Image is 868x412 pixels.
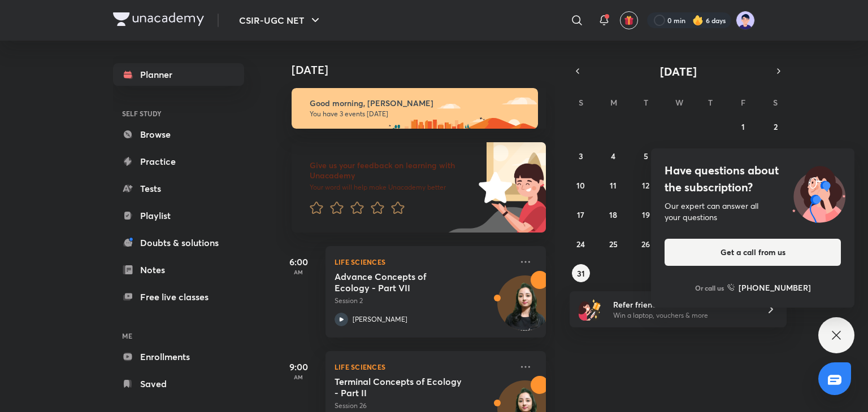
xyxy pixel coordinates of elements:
p: Your word will help make Unacademy better [310,183,475,192]
button: August 18, 2025 [604,205,622,223]
h6: Good morning, [PERSON_NAME] [310,98,528,108]
a: [PHONE_NUMBER] [727,282,811,293]
button: August 31, 2025 [572,264,590,282]
abbr: August 31, 2025 [577,268,585,279]
button: August 4, 2025 [604,147,622,165]
p: Life Sciences [335,360,512,374]
abbr: Monday [610,97,617,108]
button: August 9, 2025 [766,147,784,165]
abbr: August 18, 2025 [609,209,617,220]
button: Get a call from us [665,239,841,266]
button: August 7, 2025 [701,147,719,165]
button: August 5, 2025 [637,147,655,165]
button: August 2, 2025 [766,117,784,135]
p: You have 3 events [DATE] [310,109,528,119]
button: August 6, 2025 [669,147,687,165]
button: August 8, 2025 [734,147,752,165]
h5: Advance Concepts of Ecology - Part VII [335,271,475,293]
button: August 3, 2025 [572,147,590,165]
button: CSIR-UGC NET [232,9,329,32]
img: morning [292,88,538,129]
abbr: August 26, 2025 [641,239,650,249]
button: August 26, 2025 [637,235,655,253]
abbr: August 5, 2025 [644,151,648,161]
a: Doubts & solutions [113,231,244,254]
p: Life Sciences [335,255,512,269]
abbr: Thursday [708,97,713,108]
abbr: August 17, 2025 [577,209,584,220]
img: Avatar [498,282,552,336]
div: Our expert can answer all your questions [665,200,841,223]
p: Session 26 [335,401,512,411]
h6: ME [113,326,244,345]
span: [DATE] [660,64,697,79]
a: Planner [113,63,244,86]
abbr: Wednesday [675,97,683,108]
h4: [DATE] [292,63,557,77]
a: Free live classes [113,286,244,308]
img: referral [579,298,601,321]
img: ttu_illustration_new.svg [783,162,854,223]
img: streak [692,15,704,26]
button: August 12, 2025 [637,176,655,194]
button: avatar [620,11,638,29]
abbr: August 3, 2025 [579,151,583,161]
abbr: Saturday [773,97,778,108]
abbr: Sunday [579,97,583,108]
img: feedback_image [440,142,546,233]
h6: SELF STUDY [113,104,244,123]
h6: [PHONE_NUMBER] [739,282,811,293]
h6: Refer friends [613,299,752,310]
h5: Terminal Concepts of Ecology - Part II [335,376,475,398]
p: Win a laptop, vouchers & more [613,310,752,321]
abbr: August 1, 2025 [741,121,745,132]
img: Company Logo [113,12,204,26]
button: August 19, 2025 [637,205,655,223]
button: [DATE] [585,63,771,79]
abbr: August 12, 2025 [642,180,649,191]
a: Browse [113,123,244,146]
button: August 17, 2025 [572,205,590,223]
h5: 6:00 [276,255,321,269]
abbr: August 10, 2025 [576,180,585,191]
abbr: Tuesday [644,97,648,108]
p: [PERSON_NAME] [353,314,407,325]
h6: Give us your feedback on learning with Unacademy [310,160,475,181]
button: August 1, 2025 [734,117,752,135]
p: Session 2 [335,296,512,306]
p: AM [276,374,321,380]
a: Notes [113,258,244,281]
h5: 9:00 [276,360,321,374]
button: August 11, 2025 [604,176,622,194]
a: Company Logo [113,12,204,29]
button: August 10, 2025 [572,176,590,194]
abbr: August 25, 2025 [609,239,618,249]
h4: Have questions about the subscription? [665,162,841,196]
a: Saved [113,372,244,395]
p: AM [276,269,321,275]
abbr: August 4, 2025 [611,151,615,161]
p: Or call us [695,283,724,293]
abbr: August 24, 2025 [576,239,585,249]
button: August 25, 2025 [604,235,622,253]
a: Tests [113,177,244,200]
img: avatar [624,15,634,25]
abbr: August 19, 2025 [642,209,650,220]
img: nidhi shreya [736,11,755,30]
button: August 24, 2025 [572,235,590,253]
abbr: Friday [741,97,745,108]
a: Playlist [113,204,244,227]
abbr: August 2, 2025 [774,121,778,132]
abbr: August 11, 2025 [610,180,617,191]
a: Practice [113,150,244,173]
a: Enrollments [113,345,244,368]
